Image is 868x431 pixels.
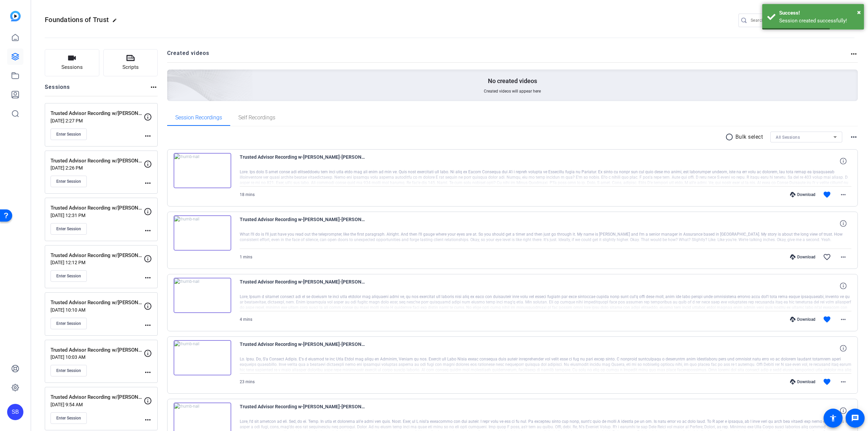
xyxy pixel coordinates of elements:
[240,192,255,197] span: 18 mins
[51,129,87,140] button: Enter Session
[51,252,144,259] p: Trusted Advisor Recording w/[PERSON_NAME]
[10,11,21,21] img: blue-gradient.svg
[56,415,81,421] span: Enter Session
[240,278,365,294] span: Trusted Advisor Recording w-[PERSON_NAME]-[PERSON_NAME]-2025-08-11-14-47-52-134-0
[56,132,81,137] span: Enter Session
[51,110,144,117] p: Trusted Advisor Recording w/[PERSON_NAME]
[240,403,365,419] span: Trusted Advisor Recording w-[PERSON_NAME]-[PERSON_NAME]-2025-08-11-14-14-03-637-0
[488,77,537,85] p: No created videos
[51,213,144,218] p: [DATE] 12:31 PM
[240,340,365,356] span: Trusted Advisor Recording w-[PERSON_NAME]-[PERSON_NAME]-2025-08-11-14-22-53-052-0
[850,50,858,58] mat-icon: more_horiz
[857,8,861,16] span: ×
[174,340,231,375] img: thumb-nail
[45,16,109,24] span: Foundations of Trust
[51,412,87,424] button: Enter Session
[725,133,735,141] mat-icon: radio_button_unchecked
[144,368,152,376] mat-icon: more_horiz
[240,379,255,384] span: 23 mins
[174,215,231,251] img: thumb-nail
[167,49,850,62] h2: Created videos
[56,179,81,184] span: Enter Session
[240,317,252,322] span: 4 mins
[51,402,144,407] p: [DATE] 9:54 AM
[45,83,70,96] h2: Sessions
[51,318,87,329] button: Enter Session
[787,192,819,197] div: Download
[51,176,87,187] button: Enter Session
[144,274,152,282] mat-icon: more_horiz
[51,223,87,235] button: Enter Session
[238,115,275,120] span: Self Recordings
[122,63,139,71] span: Scripts
[850,133,858,141] mat-icon: more_horiz
[51,118,144,123] p: [DATE] 2:27 PM
[51,157,144,165] p: Trusted Advisor Recording w/[PERSON_NAME]
[174,278,231,313] img: thumb-nail
[103,49,158,76] button: Scripts
[175,115,222,120] span: Session Recordings
[240,255,252,259] span: 1 mins
[51,165,144,171] p: [DATE] 2:26 PM
[823,253,831,261] mat-icon: favorite_border
[776,135,800,140] span: All Sessions
[735,133,763,141] p: Bulk select
[851,414,859,422] mat-icon: message
[51,346,144,354] p: Trusted Advisor Recording w/[PERSON_NAME]
[823,315,831,324] mat-icon: favorite
[51,393,144,401] p: Trusted Advisor Recording w/[PERSON_NAME]
[779,17,859,25] div: Session created successfully!
[823,191,831,199] mat-icon: favorite
[91,2,253,150] img: Creted videos background
[112,18,120,26] mat-icon: edit
[51,354,144,360] p: [DATE] 10:03 AM
[839,315,847,324] mat-icon: more_horiz
[51,260,144,265] p: [DATE] 12:12 PM
[56,226,81,232] span: Enter Session
[484,89,541,94] span: Created videos will appear here
[144,179,152,187] mat-icon: more_horiz
[56,321,81,326] span: Enter Session
[240,153,365,169] span: Trusted Advisor Recording w-[PERSON_NAME]-[PERSON_NAME]-2025-08-11-16-08-42-982-0
[150,83,158,91] mat-icon: more_horiz
[144,132,152,140] mat-icon: more_horiz
[751,16,812,24] input: Search
[787,317,819,322] div: Download
[51,270,87,282] button: Enter Session
[174,153,231,188] img: thumb-nail
[51,365,87,376] button: Enter Session
[823,378,831,386] mat-icon: favorite
[144,321,152,329] mat-icon: more_horiz
[7,404,23,420] div: SB
[45,49,99,76] button: Sessions
[144,416,152,424] mat-icon: more_horiz
[56,273,81,279] span: Enter Session
[61,63,83,71] span: Sessions
[51,299,144,307] p: Trusted Advisor Recording w/[PERSON_NAME]
[144,227,152,235] mat-icon: more_horiz
[240,215,365,232] span: Trusted Advisor Recording w-[PERSON_NAME]-[PERSON_NAME]-2025-08-11-16-05-03-999-0
[829,414,837,422] mat-icon: accessibility
[839,191,847,199] mat-icon: more_horiz
[51,204,144,212] p: Trusted Advisor Recording w/[PERSON_NAME]
[839,253,847,261] mat-icon: more_horiz
[56,368,81,373] span: Enter Session
[779,9,859,17] div: Success!
[839,378,847,386] mat-icon: more_horiz
[787,254,819,260] div: Download
[51,307,144,313] p: [DATE] 10:10 AM
[787,379,819,385] div: Download
[857,7,861,17] button: Close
